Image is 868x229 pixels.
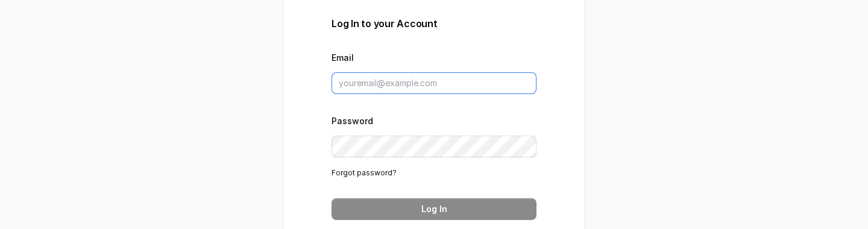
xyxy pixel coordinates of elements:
[332,198,536,220] button: Log In
[332,72,536,94] input: youremail@example.com
[332,168,397,177] a: Forgot password?
[332,116,373,126] label: Password
[332,16,536,31] h3: Log In to your Account
[332,52,354,63] label: Email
